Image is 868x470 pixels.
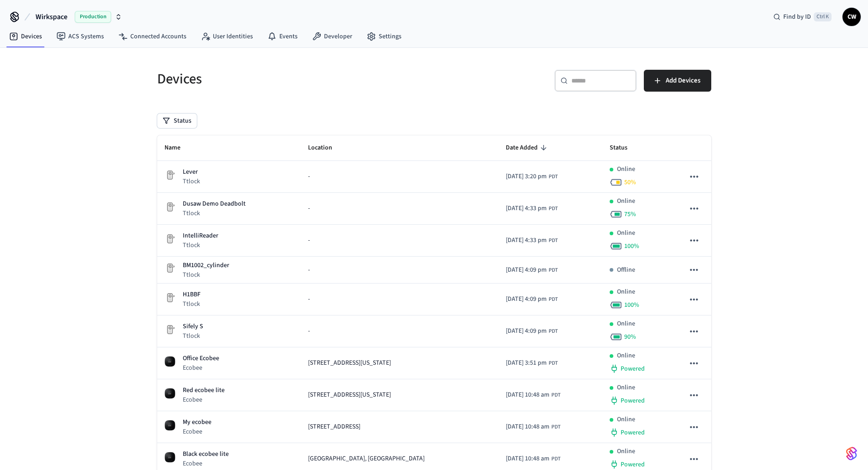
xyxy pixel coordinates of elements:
span: Production [75,11,111,23]
span: 90 % [624,332,636,341]
span: - [308,204,310,213]
p: Ttlock [183,300,200,309]
span: [DATE] 4:33 pm [506,236,547,245]
span: 100 % [624,300,639,310]
p: Online [617,165,635,174]
p: H1BBF [183,290,200,300]
img: Placeholder Lock Image [164,263,175,274]
p: Ttlock [183,209,246,218]
span: - [308,265,310,275]
span: - [308,294,310,304]
span: [DATE] 4:09 pm [506,294,547,304]
p: Online [617,196,635,206]
span: - [308,172,310,181]
span: PDT [549,359,558,367]
span: [DATE] 10:48 am [506,454,550,464]
span: PDT [549,205,558,213]
button: Status [157,114,197,128]
p: IntelliReader [183,231,218,241]
p: Ttlock [183,241,218,250]
span: Date Added [506,141,550,155]
p: Online [617,319,635,329]
img: Placeholder Lock Image [164,201,175,212]
div: America/Los_Angeles [506,265,558,275]
span: [STREET_ADDRESS] [308,422,360,432]
span: Find by ID [783,12,811,21]
a: ACS Systems [49,28,111,45]
a: Events [260,28,305,45]
div: America/Los_Angeles [506,422,560,432]
p: Office Ecobee [183,354,219,363]
div: Find by IDCtrl K [766,9,839,25]
div: America/Los_Angeles [506,326,558,336]
h5: Devices [157,70,429,88]
p: Online [617,287,635,297]
img: Placeholder Lock Image [164,233,175,244]
p: Ttlock [183,270,229,279]
span: [DATE] 10:48 am [506,422,550,432]
p: Ecobee [183,427,211,436]
span: Add Devices [666,75,700,87]
button: Add Devices [644,70,711,92]
a: Settings [360,28,409,45]
span: [DATE] 4:09 pm [506,265,547,275]
div: America/Los_Angeles [506,204,558,213]
span: PDT [551,423,560,431]
p: My ecobee [183,418,211,427]
span: [STREET_ADDRESS][US_STATE] [308,358,391,368]
div: America/Los_Angeles [506,454,560,464]
span: [DATE] 3:51 pm [506,358,547,368]
span: - [308,326,310,336]
span: [GEOGRAPHIC_DATA], [GEOGRAPHIC_DATA] [308,454,425,464]
p: Offline [617,265,635,275]
span: [DATE] 4:09 pm [506,326,547,336]
div: America/Los_Angeles [506,294,558,304]
span: PDT [549,237,558,245]
p: Red ecobee lite [183,386,225,395]
a: Devices [2,28,49,45]
p: Ecobee [183,363,219,372]
img: SeamLogoGradient.69752ec5.svg [846,446,857,461]
span: Status [610,141,639,155]
span: 50 % [624,178,636,187]
div: America/Los_Angeles [506,236,558,245]
div: America/Los_Angeles [506,358,558,368]
img: ecobee_lite_3 [164,452,175,463]
span: CW [843,9,860,25]
span: PDT [551,391,560,399]
span: PDT [549,266,558,274]
p: Lever [183,167,200,177]
p: Online [617,351,635,361]
img: ecobee_lite_3 [164,420,175,431]
p: Online [617,447,635,456]
span: Ctrl K [814,12,832,21]
span: 75 % [624,210,636,219]
p: Online [617,415,635,424]
span: - [308,236,310,245]
a: Developer [305,28,360,45]
span: Powered [621,364,645,373]
span: Powered [621,460,645,469]
span: PDT [549,173,558,181]
p: Ttlock [183,177,200,186]
img: ecobee_lite_3 [164,356,175,367]
span: [DATE] 10:48 am [506,390,550,400]
p: Ecobee [183,459,229,468]
span: PDT [549,295,558,304]
div: America/Los_Angeles [506,172,558,181]
img: ecobee_lite_3 [164,388,175,399]
p: Sifely S [183,322,203,331]
div: America/Los_Angeles [506,390,560,400]
p: Online [617,228,635,238]
img: Placeholder Lock Image [164,170,175,181]
a: Connected Accounts [111,28,194,45]
p: Ttlock [183,331,203,341]
p: Dusaw Demo Deadbolt [183,199,246,209]
span: Wirkspace [36,11,67,22]
p: Ecobee [183,395,225,404]
button: CW [842,8,861,26]
span: 100 % [624,242,639,251]
span: [STREET_ADDRESS][US_STATE] [308,390,391,400]
p: BM1002_cylinder [183,261,229,270]
span: [DATE] 4:33 pm [506,204,547,213]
